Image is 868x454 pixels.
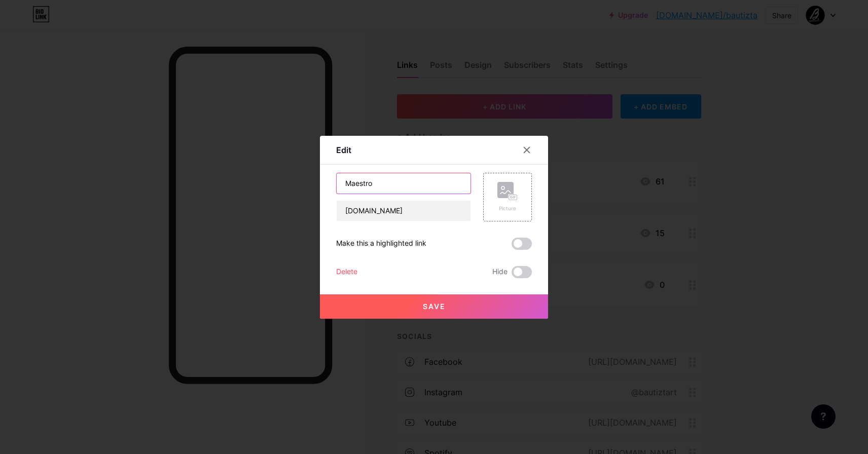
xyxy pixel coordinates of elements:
div: Make this a highlighted link [336,238,426,250]
div: Delete [336,266,357,278]
div: Picture [497,205,518,212]
div: Edit [336,144,351,156]
input: Title [337,173,471,194]
span: Save [423,302,446,311]
input: URL [337,201,471,221]
span: Hide [492,266,508,278]
button: Save [320,294,548,319]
